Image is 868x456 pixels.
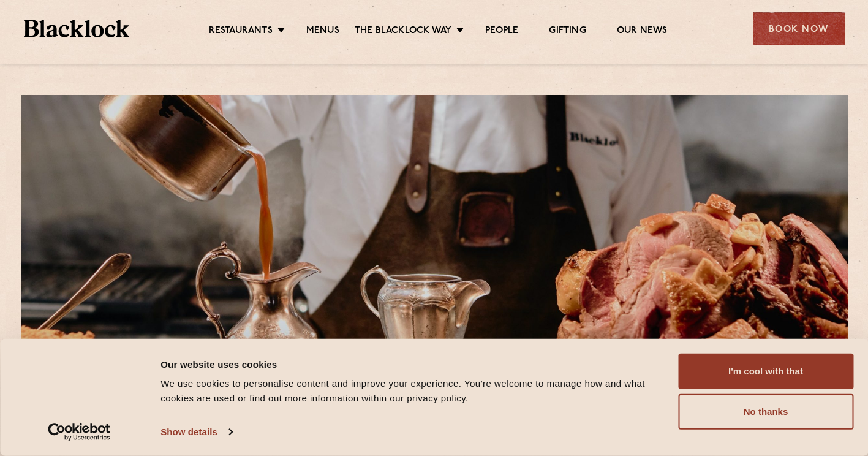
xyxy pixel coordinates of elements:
[306,25,339,39] a: Menus
[355,25,451,39] a: The Blacklock Way
[678,354,853,389] button: I'm cool with that
[485,25,518,39] a: People
[160,357,664,371] div: Our website uses cookies
[26,423,133,441] a: Usercentrics Cookiebot - opens in a new window
[678,394,853,430] button: No thanks
[160,376,664,406] div: We use cookies to personalise content and improve your experience. You're welcome to manage how a...
[209,25,273,39] a: Restaurants
[24,20,130,37] img: BL_Textured_Logo-footer-cropped.svg
[160,423,232,441] a: Show details
[617,25,668,39] a: Our News
[549,25,586,39] a: Gifting
[753,12,845,45] div: Book Now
